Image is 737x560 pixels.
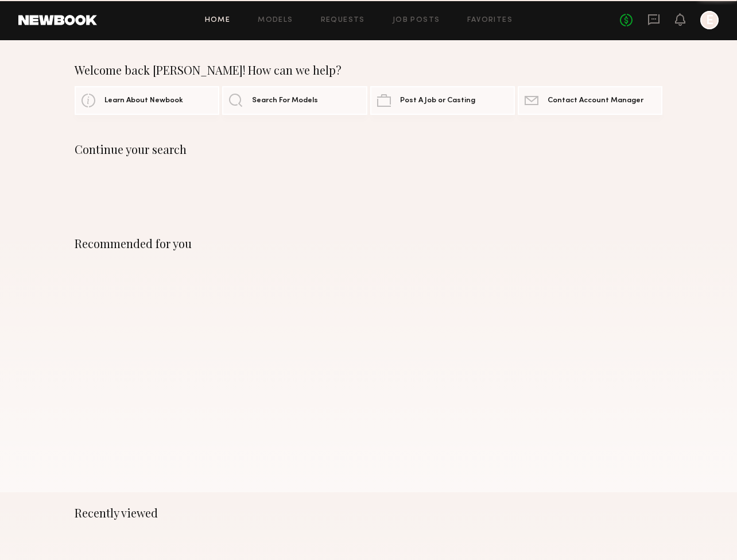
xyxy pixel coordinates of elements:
[321,17,365,24] a: Requests
[467,17,513,24] a: Favorites
[258,17,293,24] a: Models
[75,142,662,156] div: Continue your search
[104,97,183,105] span: Learn About Newbook
[548,97,643,105] span: Contact Account Manager
[75,506,662,520] div: Recently viewed
[222,86,367,115] a: Search For Models
[370,86,515,115] a: Post A Job or Casting
[393,17,440,24] a: Job Posts
[400,97,475,105] span: Post A Job or Casting
[252,97,318,105] span: Search For Models
[75,63,662,77] div: Welcome back [PERSON_NAME]! How can we help?
[518,86,662,115] a: Contact Account Manager
[75,86,219,115] a: Learn About Newbook
[700,11,719,29] a: E
[75,237,662,250] div: Recommended for you
[205,17,231,24] a: Home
